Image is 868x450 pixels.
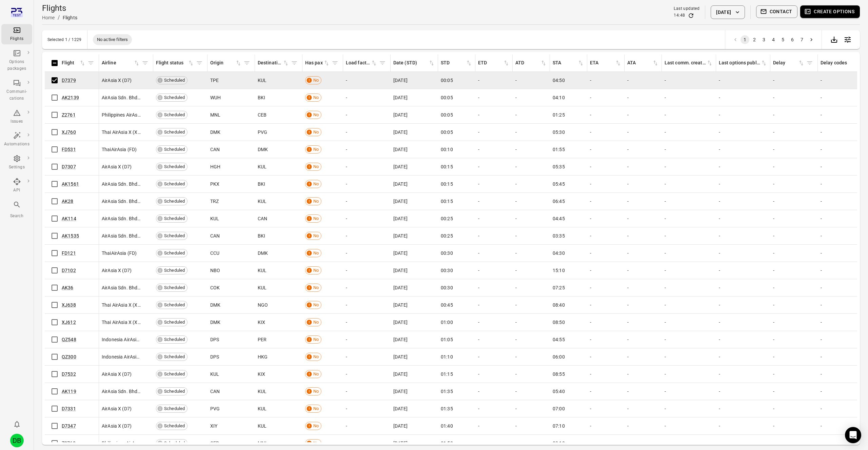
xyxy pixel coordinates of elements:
span: BKI [258,181,265,187]
div: - [478,77,510,84]
div: - [719,111,768,118]
div: - [590,94,622,101]
div: Flights [63,14,77,21]
span: Last options published [719,59,767,67]
button: Open table configuration [841,33,854,46]
button: page 1 [741,35,749,44]
div: - [346,181,388,187]
span: Scheduled [162,232,187,239]
div: - [719,129,768,136]
button: Filter by delay [805,58,815,68]
div: - [478,163,510,170]
div: Options packages [4,59,29,72]
span: Thai AirAsia X (XJ) [102,129,141,136]
span: WUH [210,94,221,101]
div: - [515,146,547,153]
div: - [590,129,622,136]
div: - [346,215,388,222]
a: Options packages [1,47,32,74]
span: 00:15 [441,181,453,187]
div: - [478,94,510,101]
span: 04:50 [553,77,565,84]
span: CEB [258,111,267,118]
div: Sort by STA in ascending order [553,59,584,67]
span: DMK [258,146,268,153]
div: - [515,181,547,187]
a: API [1,176,32,196]
div: - [590,146,622,153]
span: 00:05 [441,94,453,101]
span: PKX [210,181,219,187]
a: Z2762 [62,441,76,446]
span: 00:25 [441,232,453,239]
span: Destination [258,59,289,67]
div: STA [553,59,577,67]
span: ATD [515,59,547,67]
div: - [821,77,863,84]
div: Sort by origin in ascending order [210,59,242,67]
span: Scheduled [162,198,187,205]
div: - [719,181,768,187]
span: 00:10 [441,146,453,153]
div: Sort by ETA in ascending order [590,59,622,67]
div: Sort by flight status in ascending order [156,59,194,67]
div: - [515,94,547,101]
span: CAN [210,146,220,153]
div: Sort by ATA in ascending order [627,59,659,67]
span: HGH [210,163,220,170]
span: Delay [773,59,805,67]
div: - [590,77,622,84]
button: Go to page 2 [750,35,759,44]
li: / [58,14,60,22]
button: Filter by airline [140,58,150,68]
div: Airline [102,59,133,67]
div: - [821,94,863,101]
span: 05:30 [553,129,565,136]
div: - [719,215,768,222]
div: Sort by last communication created in ascending order [665,59,713,67]
div: - [665,163,713,170]
div: Sort by STD in ascending order [441,59,472,67]
button: Filter by origin [242,58,252,68]
button: Go to page 4 [769,35,778,44]
span: Scheduled [162,163,187,170]
div: ATD [515,59,540,67]
span: STD [441,59,472,67]
a: Z2761 [62,112,76,118]
div: - [821,181,863,187]
div: Delay codes [821,59,862,67]
div: - [821,129,863,136]
div: - [515,129,547,136]
div: ETD [478,59,503,67]
div: - [515,232,547,239]
span: 00:05 [441,77,453,84]
span: Filter by load factor [377,58,388,68]
a: Home [42,15,55,20]
div: Search [4,213,29,220]
span: AirAsia Sdn. Bhd. (AK) [102,94,141,101]
span: No [311,181,321,187]
a: Settings [1,152,32,173]
h1: Flights [42,3,77,14]
div: Sort by load factor in ascending order [346,59,377,67]
div: Delay [773,59,798,67]
span: [DATE] [393,163,408,170]
span: KUL [210,215,219,222]
div: Flights [4,36,29,42]
span: AirAsia X (D7) [102,77,132,84]
div: - [665,146,713,153]
div: API [4,187,29,194]
span: Scheduled [162,181,187,187]
a: Communi-cations [1,77,32,104]
span: 05:45 [553,181,565,187]
div: - [590,215,622,222]
div: - [515,215,547,222]
a: D7532 [62,371,76,377]
div: Sort by ETD in ascending order [478,59,510,67]
span: ATA [627,59,659,67]
div: Last options published [719,59,761,67]
span: STA [553,59,584,67]
nav: Breadcrumbs [42,14,77,22]
div: - [346,146,388,153]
